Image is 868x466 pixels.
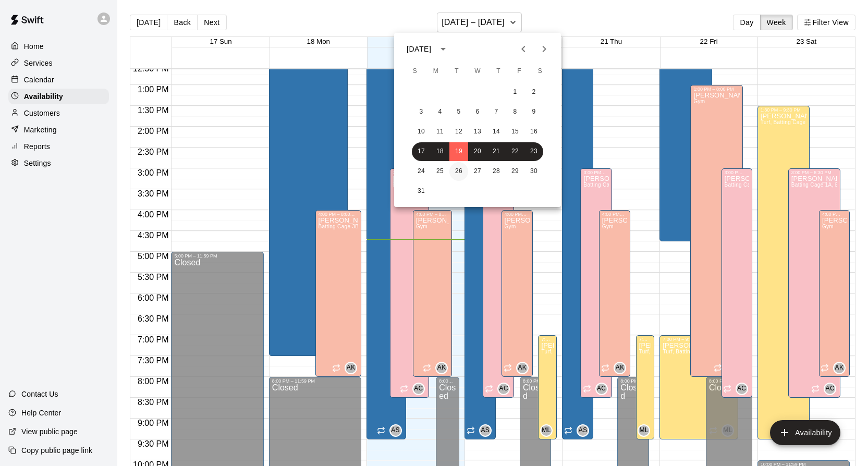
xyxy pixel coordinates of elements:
button: 22 [506,142,524,161]
button: 29 [506,162,524,181]
span: Tuesday [447,61,466,82]
span: Wednesday [468,61,487,82]
button: 9 [524,103,543,121]
button: 5 [449,103,468,121]
button: 17 [412,142,431,161]
button: 28 [487,162,506,181]
button: 30 [524,162,543,181]
button: 2 [524,83,543,102]
button: calendar view is open, switch to year view [434,40,452,58]
button: 15 [506,122,524,141]
button: 13 [468,122,487,141]
button: 21 [487,142,506,161]
button: 7 [487,103,506,121]
button: 20 [468,142,487,161]
button: 6 [468,103,487,121]
button: 19 [449,142,468,161]
button: 24 [412,162,431,181]
button: 3 [412,103,431,121]
button: 23 [524,142,543,161]
button: 4 [431,103,449,121]
button: 26 [449,162,468,181]
button: Next month [534,39,555,59]
span: Saturday [531,61,549,82]
button: 1 [506,83,524,102]
button: 8 [506,103,524,121]
button: 14 [487,122,506,141]
button: 31 [412,182,431,201]
button: 25 [431,162,449,181]
button: 12 [449,122,468,141]
span: Monday [426,61,445,82]
button: Previous month [513,39,534,59]
button: 27 [468,162,487,181]
span: Thursday [489,61,508,82]
button: 10 [412,122,431,141]
span: Friday [510,61,529,82]
button: 18 [431,142,449,161]
span: Sunday [406,61,424,82]
button: 16 [524,122,543,141]
div: [DATE] [407,44,431,55]
button: 11 [431,122,449,141]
